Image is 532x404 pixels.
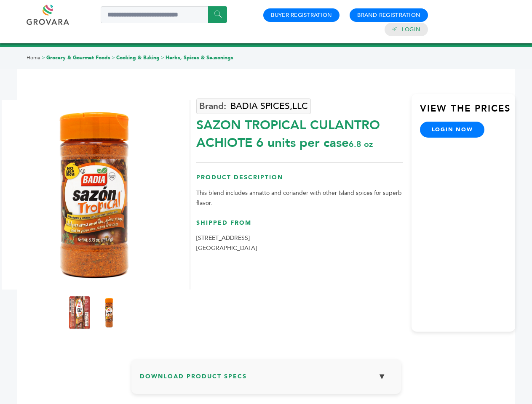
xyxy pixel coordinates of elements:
[196,98,311,114] a: BADIA SPICES,LLC
[196,188,403,208] p: This blend includes annatto and coriander with other Island spices for superb flavor.
[69,296,90,330] img: SAZON TROPICAL ® /CULANTRO ACHIOTE 6 units per case 6.8 oz Product Label
[196,112,403,152] div: SAZON TROPICAL CULANTRO ACHIOTE 6 units per case
[116,54,160,61] a: Cooking & Baking
[271,11,332,19] a: Buyer Registration
[101,6,227,23] input: Search a product or brand...
[140,367,393,392] h3: Download Product Specs
[420,122,485,138] a: login now
[112,54,115,61] span: >
[99,296,120,330] img: SAZON TROPICAL ® /CULANTRO ACHIOTE 6 units per case 6.8 oz
[161,54,164,61] span: >
[402,26,420,33] a: Login
[196,219,403,234] h3: Shipped From
[349,138,373,150] span: 6.8 oz
[372,367,393,385] button: ▼
[420,102,515,122] h3: View the Prices
[357,11,420,19] a: Brand Registration
[196,233,403,253] p: [STREET_ADDRESS] [GEOGRAPHIC_DATA]
[42,54,45,61] span: >
[166,54,233,61] a: Herbs, Spices & Seasonings
[196,173,403,188] h3: Product Description
[46,54,110,61] a: Grocery & Gourmet Foods
[27,54,40,61] a: Home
